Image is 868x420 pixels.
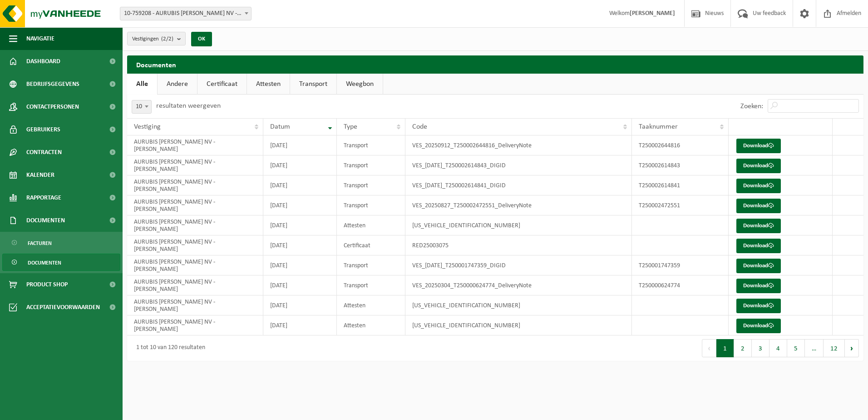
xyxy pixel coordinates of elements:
span: Dashboard [26,50,60,73]
a: Download [736,219,781,233]
td: AURUBIS [PERSON_NAME] NV - [PERSON_NAME] [127,135,263,155]
td: AURUBIS [PERSON_NAME] NV - [PERSON_NAME] [127,255,263,275]
td: AURUBIS [PERSON_NAME] NV - [PERSON_NAME] [127,295,263,315]
td: VES_[DATE]_T250002614841_DIGID [405,175,632,195]
span: Product Shop [26,273,68,296]
td: [DATE] [263,235,337,255]
span: Gebruikers [26,118,60,141]
td: AURUBIS [PERSON_NAME] NV - [PERSON_NAME] [127,155,263,175]
td: Transport [337,155,405,175]
span: … [805,339,824,357]
span: Vestiging [134,123,161,130]
a: Download [736,159,781,173]
a: Facturen [2,234,120,251]
td: Certificaat [337,235,405,255]
a: Download [736,179,781,193]
td: [DATE] [263,215,337,235]
button: 5 [787,339,805,357]
td: [DATE] [263,175,337,195]
td: VES_20250827_T250002472551_DeliveryNote [405,195,632,215]
td: Attesten [337,295,405,315]
span: Acceptatievoorwaarden [26,296,100,319]
span: Contactpersonen [26,95,79,118]
h2: Documenten [127,55,863,73]
a: Transport [290,74,336,95]
span: Contracten [26,141,62,164]
td: AURUBIS [PERSON_NAME] NV - [PERSON_NAME] [127,175,263,195]
td: VES_20250304_T250000624774_DeliveryNote [405,275,632,295]
count: (2/2) [161,36,173,42]
span: Kalender [26,164,54,186]
span: Type [344,123,357,130]
span: Vestigingen [132,32,173,46]
td: AURUBIS [PERSON_NAME] NV - [PERSON_NAME] [127,275,263,295]
td: [US_VEHICLE_IDENTIFICATION_NUMBER] [405,295,632,315]
td: T250001747359 [632,255,729,275]
td: RED25003075 [405,235,632,255]
span: Documenten [26,209,65,232]
td: AURUBIS [PERSON_NAME] NV - [PERSON_NAME] [127,235,263,255]
td: Transport [337,255,405,275]
td: AURUBIS [PERSON_NAME] NV - [PERSON_NAME] [127,315,263,335]
td: T250000624774 [632,275,729,295]
a: Attesten [247,74,290,95]
td: T250002614843 [632,155,729,175]
a: Certificaat [197,74,247,95]
td: VES_[DATE]_T250002614843_DIGID [405,155,632,175]
td: [DATE] [263,275,337,295]
td: VES_20250912_T250002644816_DeliveryNote [405,135,632,155]
a: Alle [127,74,157,95]
td: Transport [337,175,405,195]
span: Rapportage [26,186,61,209]
button: Next [845,339,859,357]
td: Transport [337,195,405,215]
a: Download [736,259,781,273]
td: [US_VEHICLE_IDENTIFICATION_NUMBER] [405,215,632,235]
a: Download [736,319,781,333]
td: [DATE] [263,135,337,155]
span: Navigatie [26,27,54,50]
label: resultaten weergeven [156,102,221,110]
button: Vestigingen(2/2) [127,32,186,45]
td: AURUBIS [PERSON_NAME] NV - [PERSON_NAME] [127,195,263,215]
button: OK [191,32,212,46]
td: Attesten [337,215,405,235]
a: Weegbon [337,74,383,95]
button: 4 [769,339,787,357]
td: T250002644816 [632,135,729,155]
span: 10 [132,100,151,113]
a: Download [736,279,781,293]
strong: [PERSON_NAME] [630,10,675,17]
div: 1 tot 10 van 120 resultaten [132,340,205,356]
a: Andere [158,74,197,95]
button: 2 [734,339,752,357]
span: 10-759208 - AURUBIS OLEN NV - OLEN [120,7,251,20]
td: [DATE] [263,195,337,215]
span: Code [412,123,427,130]
td: Transport [337,135,405,155]
td: Attesten [337,315,405,335]
td: [DATE] [263,315,337,335]
td: AURUBIS [PERSON_NAME] NV - [PERSON_NAME] [127,215,263,235]
a: Download [736,199,781,213]
button: 3 [752,339,769,357]
a: Download [736,139,781,153]
button: 1 [716,339,734,357]
td: [DATE] [263,155,337,175]
td: [DATE] [263,295,337,315]
span: 10-759208 - AURUBIS OLEN NV - OLEN [120,7,252,20]
button: Previous [702,339,716,357]
button: 12 [824,339,845,357]
td: VES_[DATE]_T250001747359_DIGID [405,255,632,275]
td: T250002614841 [632,175,729,195]
span: Datum [270,123,290,130]
span: 10 [132,100,152,114]
a: Documenten [2,254,120,271]
span: Facturen [28,235,52,252]
a: Download [736,239,781,253]
td: [US_VEHICLE_IDENTIFICATION_NUMBER] [405,315,632,335]
a: Download [736,299,781,313]
td: [DATE] [263,255,337,275]
td: T250002472551 [632,195,729,215]
span: Taaknummer [639,123,678,130]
